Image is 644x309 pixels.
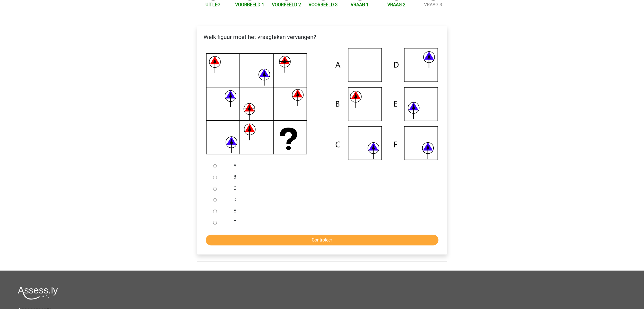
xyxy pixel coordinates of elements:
[18,286,58,300] img: Assessly logo
[206,2,221,7] a: Uitleg
[233,162,429,169] label: A
[388,2,406,7] a: Vraag 2
[309,2,338,7] a: Voorbeeld 3
[233,208,429,214] label: E
[202,33,443,41] p: Welk figuur moet het vraagteken vervangen?
[235,2,264,7] a: Voorbeeld 1
[206,235,438,245] input: Controleer
[272,2,301,7] a: Voorbeeld 2
[233,174,429,180] label: B
[233,196,429,203] label: D
[424,2,442,7] a: Vraag 3
[233,219,429,226] label: F
[233,185,429,192] label: C
[351,2,369,7] a: Vraag 1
